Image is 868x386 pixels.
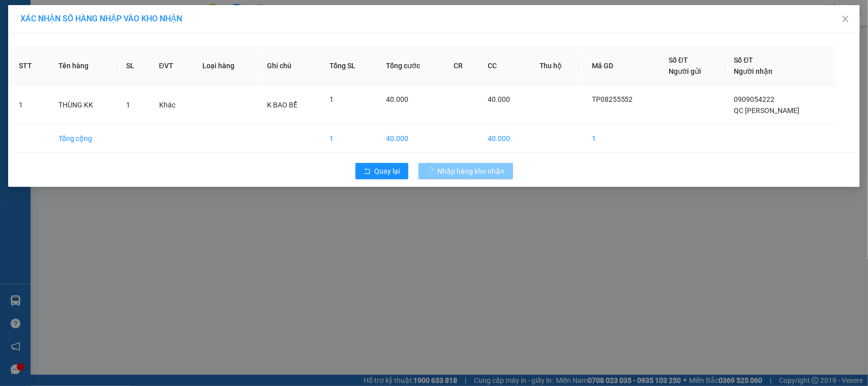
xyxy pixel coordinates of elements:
th: Thu hộ [531,46,584,86]
td: 40.000 [480,125,531,153]
span: QC [PERSON_NAME] [734,106,800,115]
button: rollbackQuay lại [355,163,408,179]
span: Số ĐT [669,56,688,64]
span: 1 [330,95,334,103]
th: CC [480,46,531,86]
th: Tên hàng [50,46,118,86]
span: Người nhận [734,67,773,75]
th: STT [11,46,50,86]
span: 40.000 [386,95,409,103]
span: loading [427,168,438,175]
span: close [842,15,850,23]
span: 0909054222 [734,95,775,103]
span: TP08255552 [592,95,633,103]
span: 40.000 [488,95,510,103]
td: Tổng cộng [50,125,118,153]
span: Quay lại [375,166,400,177]
th: Ghi chú [259,46,321,86]
th: Tổng cước [378,46,446,86]
span: K BAO BỂ [267,101,297,109]
td: Khác [151,86,195,125]
th: CR [445,46,480,86]
button: Close [831,5,860,34]
span: Nhập hàng kho nhận [438,166,505,177]
td: THÙNG KK [50,86,118,125]
th: Tổng SL [322,46,378,86]
th: SL [118,46,151,86]
td: 1 [322,125,378,153]
th: Mã GD [584,46,661,86]
span: XÁC NHẬN SỐ HÀNG NHẬP VÀO KHO NHẬN [20,14,182,23]
td: 1 [584,125,661,153]
span: 1 [126,101,130,109]
span: Người gửi [669,67,701,75]
td: 40.000 [378,125,446,153]
span: rollback [364,168,371,176]
button: Nhập hàng kho nhận [418,163,513,179]
th: ĐVT [151,46,195,86]
td: 1 [11,86,50,125]
th: Loại hàng [194,46,259,86]
span: Số ĐT [734,56,754,64]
